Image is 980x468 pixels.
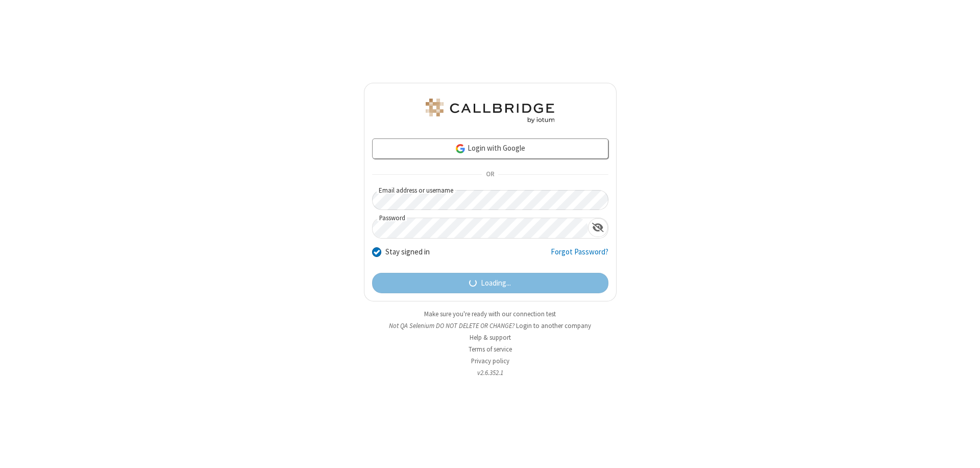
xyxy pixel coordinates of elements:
input: Email address or username [372,190,608,210]
span: OR [482,168,498,182]
img: google-icon.png [455,143,466,154]
a: Help & support [470,333,511,342]
button: Loading... [372,273,608,293]
li: v2.6.352.1 [364,368,617,378]
li: Not QA Selenium DO NOT DELETE OR CHANGE? [364,321,617,331]
a: Login with Google [372,138,608,159]
button: Login to another company [516,321,591,331]
a: Terms of service [469,345,512,354]
a: Forgot Password? [551,246,608,266]
div: Show password [588,218,608,237]
a: Privacy policy [471,357,509,365]
label: Stay signed in [385,246,430,258]
input: Password [373,218,588,238]
span: Loading... [481,277,511,289]
img: QA Selenium DO NOT DELETE OR CHANGE [424,99,556,123]
a: Make sure you're ready with our connection test [424,310,556,318]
